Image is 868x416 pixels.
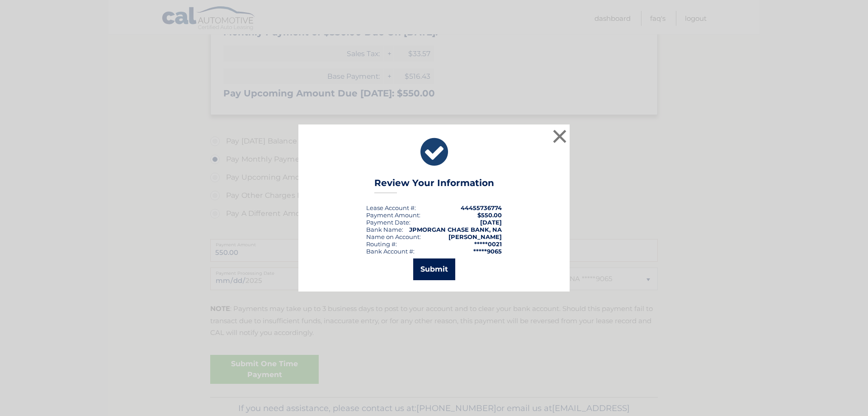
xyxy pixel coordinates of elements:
button: Submit [413,258,455,280]
div: Bank Account #: [366,248,415,255]
span: Payment Date [366,219,409,226]
button: × [551,127,569,145]
span: $550.00 [477,211,502,219]
div: Routing #: [366,240,397,248]
span: [DATE] [480,219,502,226]
strong: [PERSON_NAME] [448,233,502,240]
div: : [366,219,410,226]
strong: 44455736774 [461,204,502,211]
h3: Review Your Information [374,177,494,193]
strong: JPMORGAN CHASE BANK, NA [409,226,502,233]
div: Name on Account: [366,233,421,240]
div: Payment Amount: [366,211,420,219]
div: Lease Account #: [366,204,416,211]
div: Bank Name: [366,226,403,233]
